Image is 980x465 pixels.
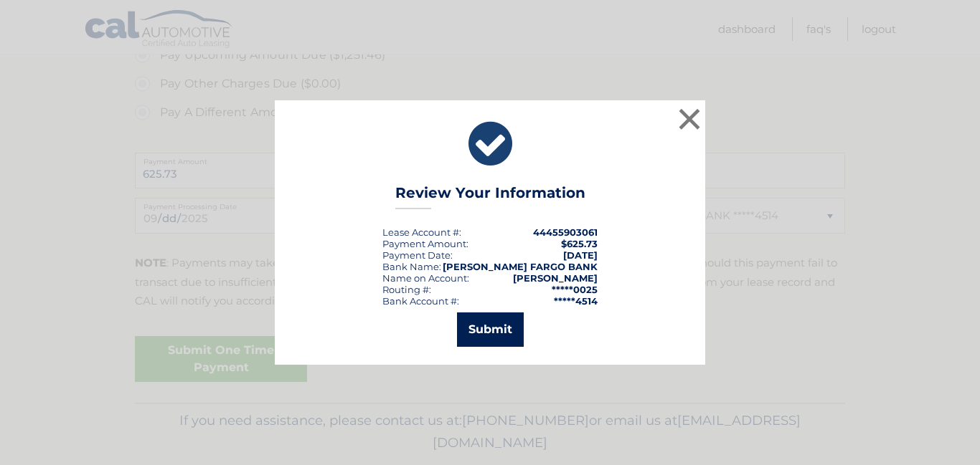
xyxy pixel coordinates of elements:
[533,226,598,238] strong: 44455903061
[382,249,453,261] div: :
[513,272,598,284] strong: [PERSON_NAME]
[443,261,598,272] strong: [PERSON_NAME] FARGO BANK
[563,249,598,261] span: [DATE]
[382,284,431,295] div: Routing #:
[382,261,441,272] div: Bank Name:
[382,226,461,238] div: Lease Account #:
[561,238,598,249] span: $625.73
[382,295,459,307] div: Bank Account #:
[382,272,469,284] div: Name on Account:
[675,105,704,133] button: ×
[382,249,451,261] span: Payment Date
[457,312,524,347] button: Submit
[382,238,468,249] div: Payment Amount:
[395,184,585,209] h3: Review Your Information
